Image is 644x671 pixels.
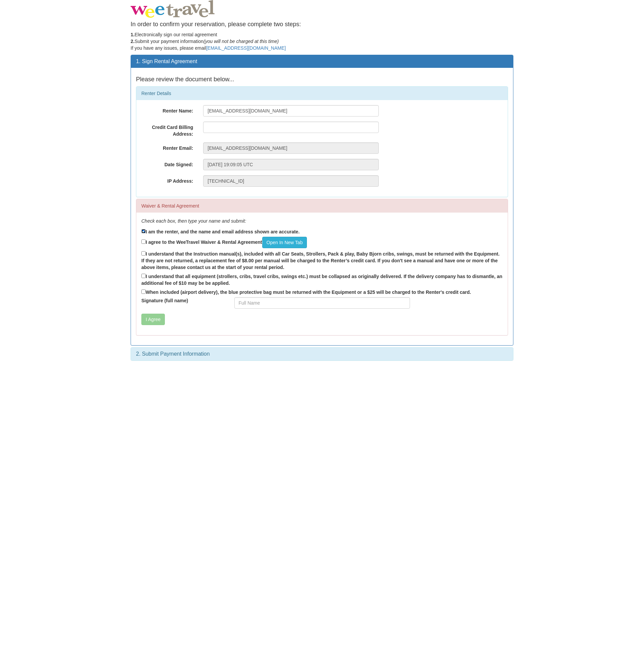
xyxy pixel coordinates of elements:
label: Renter Name: [136,105,198,114]
input: I agree to the WeeTravel Waiver & Rental AgreementOpen In New Tab [141,239,146,244]
label: Renter Email: [136,142,198,151]
strong: 1. [131,32,135,37]
input: I understand that the Instruction manual(s), included with all Car Seats, Strollers, Pack & play,... [141,251,146,256]
label: Signature (full name) [136,297,229,304]
div: Waiver & Rental Agreement [136,199,508,213]
strong: 2. [131,39,135,44]
em: (you will not be charged at this time) [203,39,279,44]
label: Credit Card Billing Address: [136,122,198,137]
label: I am the renter, and the name and email address shown are accurate. [141,228,300,235]
h4: Please review the document below... [136,76,508,83]
label: I understand that the Instruction manual(s), included with all Car Seats, Strollers, Pack & play,... [141,250,503,271]
h3: 1. Sign Rental Agreement [136,58,508,64]
label: IP Address: [136,175,198,184]
label: When included (airport delivery), the blue protective bag must be returned with the Equipment or ... [141,288,471,296]
button: I Agree [141,314,165,325]
input: When included (airport delivery), the blue protective bag must be returned with the Equipment or ... [141,289,146,294]
div: Renter Details [136,87,508,100]
h4: In order to confirm your reservation, please complete two steps: [131,21,513,28]
label: Date Signed: [136,159,198,168]
input: I am the renter, and the name and email address shown are accurate. [141,229,146,233]
label: I agree to the WeeTravel Waiver & Rental Agreement [141,237,307,248]
h3: 2. Submit Payment Information [136,351,508,357]
input: Full Name [234,297,410,309]
a: Open In New Tab [262,237,307,248]
p: Electronically sign our rental agreement Submit your payment information If you have any issues, ... [131,31,513,51]
em: Check each box, then type your name and submit: [141,218,246,224]
a: [EMAIL_ADDRESS][DOMAIN_NAME] [206,45,286,51]
label: I understand that all equipment (strollers, cribs, travel cribs, swings etc.) must be collapsed a... [141,272,503,286]
input: I understand that all equipment (strollers, cribs, travel cribs, swings etc.) must be collapsed a... [141,274,146,278]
